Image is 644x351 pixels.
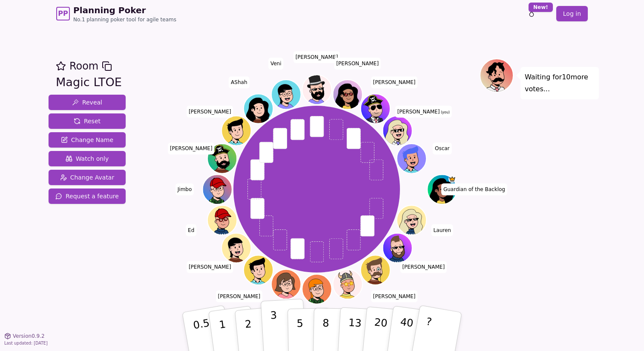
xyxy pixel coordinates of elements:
[371,290,418,302] span: Click to change your name
[400,261,447,273] span: Click to change your name
[73,16,176,23] span: No.1 planning poker tool for agile teams
[74,117,101,125] span: Reset
[55,192,119,200] span: Request a feature
[72,98,102,107] span: Reveal
[371,76,418,88] span: Click to change your name
[175,183,194,195] span: Click to change your name
[383,116,411,144] button: Click to change your avatar
[433,142,452,154] span: Click to change your name
[58,9,68,19] span: PP
[73,4,176,16] span: Planning Poker
[49,151,126,166] button: Watch only
[49,95,126,110] button: Reveal
[556,6,588,21] a: Log in
[187,105,233,117] span: Click to change your name
[49,113,126,129] button: Reset
[293,51,340,63] span: Click to change your name
[56,58,66,74] button: Add as favourite
[334,58,381,70] span: Click to change your name
[69,58,98,74] span: Room
[268,58,284,70] span: Click to change your name
[440,110,450,114] span: (you)
[56,74,122,91] div: Magic LTOE
[395,105,452,117] span: Click to change your name
[4,341,48,345] span: Last updated: [DATE]
[525,71,595,95] p: Waiting for 10 more votes...
[229,76,249,88] span: Click to change your name
[441,183,507,195] span: Click to change your name
[49,170,126,185] button: Change Avatar
[187,261,233,273] span: Click to change your name
[61,136,113,144] span: Change Name
[529,3,553,12] div: New!
[168,142,215,154] span: Click to change your name
[186,224,196,236] span: Click to change your name
[4,333,45,339] button: Version0.9.2
[66,154,109,163] span: Watch only
[49,189,126,204] button: Request a feature
[448,175,456,183] span: Guardian of the Backlog is the host
[56,4,176,23] a: PPPlanning PokerNo.1 planning poker tool for agile teams
[431,224,453,236] span: Click to change your name
[524,6,539,21] button: New!
[216,290,262,302] span: Click to change your name
[60,173,115,182] span: Change Avatar
[49,132,126,148] button: Change Name
[13,333,45,339] span: Version 0.9.2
